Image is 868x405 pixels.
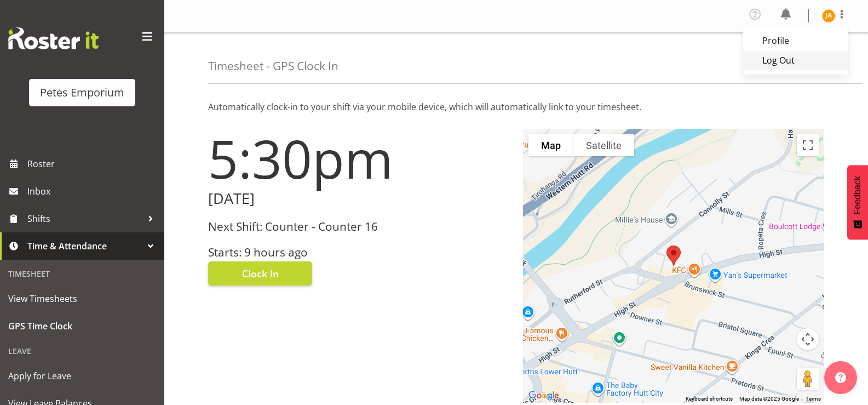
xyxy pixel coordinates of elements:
[208,100,824,113] p: Automatically clock-in to your shift via your mobile device, which will automatically link to you...
[208,129,510,188] h1: 5:30pm
[208,246,510,259] h3: Starts: 9 hours ago
[853,176,863,214] span: Feedback
[27,238,142,254] span: Time & Attendance
[3,263,162,285] div: Timesheet
[3,312,162,340] a: GPS Time Clock
[743,50,848,70] a: Log Out
[8,290,156,307] span: View Timesheets
[797,134,819,156] button: Toggle fullscreen view
[526,389,562,403] img: Google
[242,266,279,281] span: Clock In
[8,318,156,334] span: GPS Time Clock
[835,372,846,383] img: help-xxl-2.png
[8,27,99,49] img: Rosterit website logo
[797,368,819,390] button: Drag Pegman onto the map to open Street View
[739,396,799,402] span: Map data ©2025 Google
[40,84,124,101] div: Petes Emporium
[806,396,821,402] a: Terms (opens in new tab)
[27,210,142,227] span: Shifts
[208,60,338,72] h4: Timesheet - GPS Clock In
[526,389,562,403] a: Open this area in Google Maps (opens a new window)
[3,340,162,362] div: Leave
[847,165,868,239] button: Feedback - Show survey
[27,156,159,172] span: Roster
[208,220,510,233] h3: Next Shift: Counter - Counter 16
[208,261,312,286] button: Clock In
[3,362,162,390] a: Apply for Leave
[743,31,848,50] a: Profile
[208,190,510,207] h2: [DATE]
[573,134,634,156] button: Show satellite imagery
[822,9,835,22] img: jeseryl-armstrong10788.jpg
[3,285,162,312] a: View Timesheets
[797,328,819,350] button: Map camera controls
[8,368,156,384] span: Apply for Leave
[27,183,159,199] span: Inbox
[686,395,733,403] button: Keyboard shortcuts
[528,134,573,156] button: Show street map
